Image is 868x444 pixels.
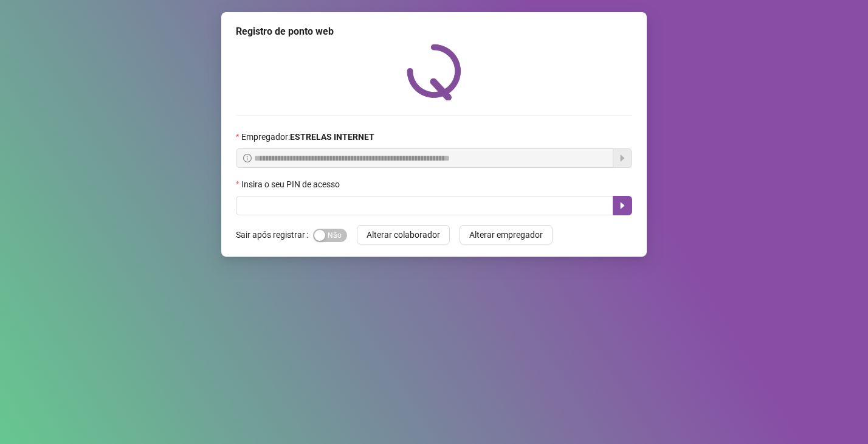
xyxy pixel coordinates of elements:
[357,225,450,245] button: Alterar colaborador
[236,225,313,245] label: Sair após registrar
[469,228,543,241] span: Alterar empregador
[460,225,553,245] button: Alterar empregador
[236,178,348,191] label: Insira o seu PIN de acesso
[407,44,461,100] img: QRPoint
[236,24,632,39] div: Registro de ponto web
[290,132,374,142] strong: ESTRELAS INTERNET
[367,228,440,241] span: Alterar colaborador
[243,154,252,162] span: info-circle
[618,201,627,210] span: caret-right
[241,130,374,144] span: Empregador :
